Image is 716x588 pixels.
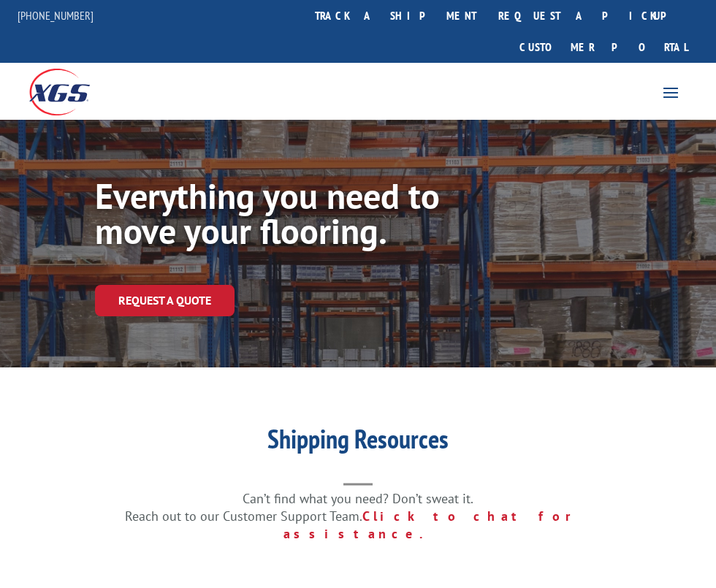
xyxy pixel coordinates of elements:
[18,8,94,23] a: [PHONE_NUMBER]
[66,426,650,459] h1: Shipping Resources
[95,178,533,256] h1: Everything you need to move your flooring.
[66,490,650,542] p: Can’t find what you need? Don’t sweat it. Reach out to our Customer Support Team.
[95,285,235,316] a: Request a Quote
[509,31,698,63] a: Customer Portal
[283,508,592,542] a: Click to chat for assistance.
